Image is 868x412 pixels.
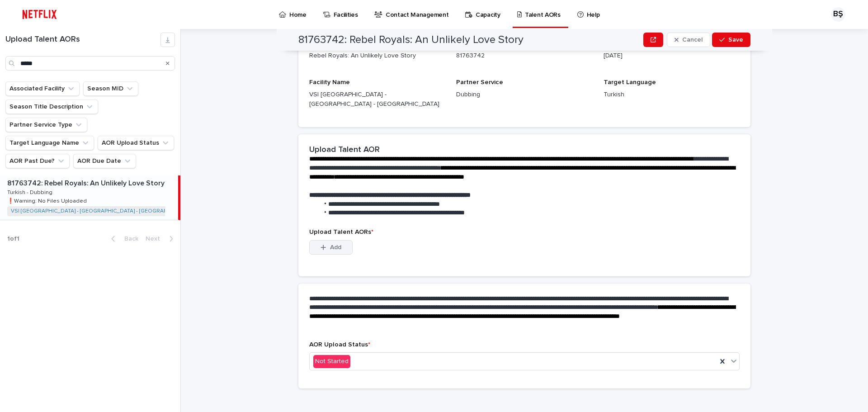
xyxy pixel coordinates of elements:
div: BŞ [831,7,845,22]
p: VSI [GEOGRAPHIC_DATA] - [GEOGRAPHIC_DATA] - [GEOGRAPHIC_DATA] [309,90,445,109]
p: Turkish - Dubbing [7,188,54,196]
span: Partner Service [456,79,503,85]
button: Save [712,33,750,47]
span: Upload Talent AORs [309,229,373,235]
p: Rebel Royals: An Unlikely Love Story [309,51,445,61]
p: 81763742 [456,51,592,61]
button: Back [104,235,142,243]
p: ❗️Warning: No Files Uploaded [7,196,89,204]
p: 81763742: Rebel Royals: An Unlikely Love Story [7,177,166,188]
button: Add [309,240,353,255]
span: Facility Name [309,79,350,85]
button: Target Language Name [5,136,94,150]
span: Cancel [682,37,703,43]
h2: 81763742: Rebel Royals: An Unlikely Love Story [298,33,524,47]
p: Dubbing [456,90,592,99]
button: Season MID [83,81,138,96]
button: AOR Due Date [73,154,136,168]
span: AOR Upload Status [309,341,370,348]
span: Back [119,236,138,242]
h2: Upload Talent AOR [309,145,380,155]
span: Target Language [604,79,656,85]
button: Next [142,235,180,243]
div: Not Started [313,355,350,368]
span: Add [330,244,341,251]
input: Search [5,56,175,71]
img: ifQbXi3ZQGMSEF7WDB7W [18,5,61,24]
button: Cancel [667,33,710,47]
p: [DATE] [604,51,740,61]
button: Season Title Description [5,99,98,114]
span: Next [146,236,165,242]
p: Turkish [604,90,740,99]
a: VSI [GEOGRAPHIC_DATA] - [GEOGRAPHIC_DATA] - [GEOGRAPHIC_DATA] [11,208,194,214]
span: Save [728,37,743,43]
button: Partner Service Type [5,118,87,132]
button: AOR Past Due? [5,154,70,168]
button: AOR Upload Status [98,136,174,150]
h1: Upload Talent AORs [5,35,160,45]
button: Associated Facility [5,81,80,96]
